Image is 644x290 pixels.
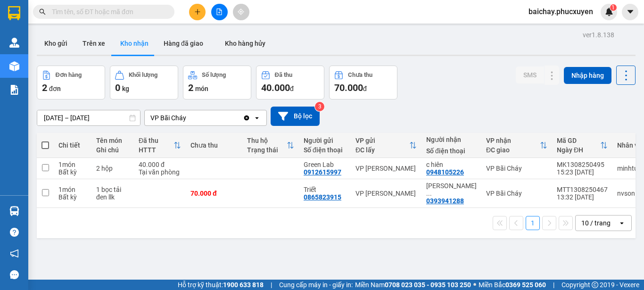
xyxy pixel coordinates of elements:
[486,146,540,154] div: ĐC giao
[426,161,477,168] div: c hiên
[583,30,614,40] div: ver 1.8.138
[10,249,19,258] span: notification
[304,146,346,154] div: Số điện thoại
[242,133,299,158] th: Toggle SortBy
[37,32,75,55] button: Kho gửi
[183,66,251,99] button: Số lượng2món
[247,146,287,154] div: Trạng thái
[486,137,540,144] div: VP nhận
[190,190,238,197] div: 70.000 đ
[622,4,638,20] button: caret-down
[592,282,598,288] span: copyright
[233,4,249,20] button: aim
[190,141,238,149] div: Chưa thu
[178,280,264,290] span: Hỗ trợ kỹ thuật:
[426,168,464,176] div: 0948105226
[56,72,82,78] div: Đơn hàng
[37,66,105,99] button: Đơn hàng2đơn
[385,281,471,289] strong: 0708 023 035 - 0935 103 250
[271,107,320,126] button: Bộ lọc
[189,4,206,20] button: plus
[156,32,211,55] button: Hàng đã giao
[129,72,157,78] div: Khối lượng
[610,4,617,11] sup: 1
[334,82,363,93] span: 70.000
[279,280,353,290] span: Cung cấp máy in - giấy in:
[216,8,223,15] span: file-add
[553,280,554,290] span: |
[304,161,346,168] div: Green Lab
[211,4,228,20] button: file-add
[9,206,19,216] img: warehouse-icon
[516,66,544,83] button: SMS
[139,146,173,154] div: HTTT
[557,193,608,201] div: 13:32 [DATE]
[202,72,226,78] div: Số lượng
[96,165,129,172] div: 2 hộp
[42,82,47,93] span: 2
[486,190,547,197] div: VP Bãi Cháy
[426,197,464,205] div: 0393941288
[557,186,608,193] div: MTT1308250467
[479,280,546,290] span: Miền Bắc
[521,6,601,17] span: baichay.phucxuyen
[110,66,178,99] button: Khối lượng0kg
[426,182,477,197] div: Anh Tuấn nhận bxbc
[238,8,244,15] span: aim
[134,133,186,158] th: Toggle SortBy
[52,7,163,17] input: Tìm tên, số ĐT hoặc mã đơn
[426,190,432,197] span: ...
[8,6,20,20] img: logo-vxr
[348,72,372,78] div: Chưa thu
[557,137,600,144] div: Mã GD
[355,146,409,154] div: ĐC lấy
[10,228,19,237] span: question-circle
[122,85,129,92] span: kg
[552,133,612,158] th: Toggle SortBy
[96,137,129,144] div: Tên món
[355,190,417,197] div: VP [PERSON_NAME]
[304,137,346,144] div: Người gửi
[115,82,120,93] span: 0
[473,283,476,287] span: ⚪️
[304,193,341,201] div: 0865823915
[557,146,600,154] div: Ngày ĐH
[611,4,615,11] span: 1
[58,161,87,168] div: 1 món
[363,85,367,92] span: đ
[58,168,87,176] div: Bất kỳ
[9,38,19,48] img: warehouse-icon
[139,137,173,144] div: Đã thu
[113,32,156,55] button: Kho nhận
[188,82,193,93] span: 2
[261,82,290,93] span: 40.000
[486,165,547,172] div: VP Bãi Cháy
[618,219,626,227] svg: open
[75,32,113,55] button: Trên xe
[139,168,181,176] div: Tại văn phòng
[581,218,611,228] div: 10 / trang
[355,165,417,172] div: VP [PERSON_NAME]
[351,133,421,158] th: Toggle SortBy
[39,8,46,15] span: search
[564,67,611,84] button: Nhập hàng
[481,133,552,158] th: Toggle SortBy
[557,168,608,176] div: 15:23 [DATE]
[225,40,265,47] span: Kho hàng hủy
[626,8,635,16] span: caret-down
[247,137,287,144] div: Thu hộ
[150,113,186,123] div: VP Bãi Cháy
[256,66,324,99] button: Đã thu40.000đ
[96,146,129,154] div: Ghi chú
[290,85,294,92] span: đ
[49,85,61,92] span: đơn
[557,161,608,168] div: MK1308250495
[355,137,409,144] div: VP gửi
[526,216,540,230] button: 1
[505,281,546,289] strong: 0369 525 060
[187,113,188,123] input: Selected VP Bãi Cháy.
[58,186,87,193] div: 1 món
[275,72,292,78] div: Đã thu
[195,85,208,92] span: món
[329,66,397,99] button: Chưa thu70.000đ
